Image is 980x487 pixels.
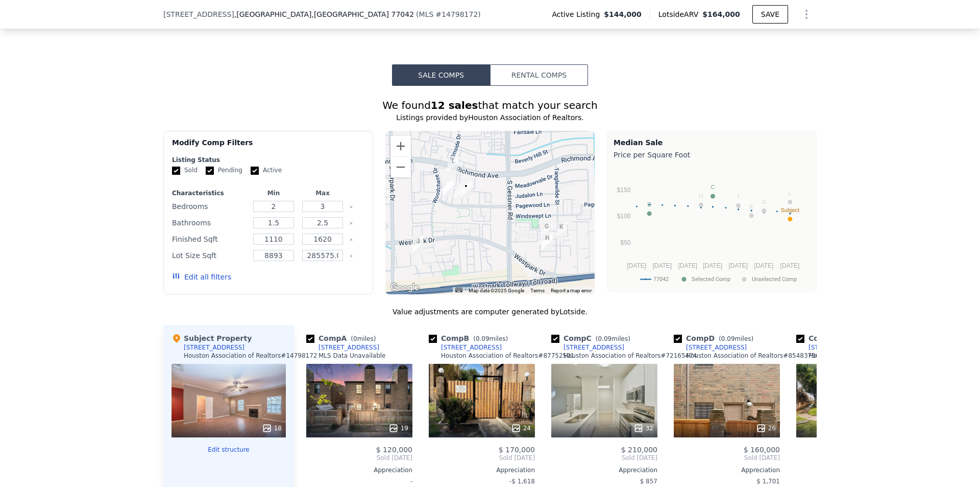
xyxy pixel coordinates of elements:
button: Edit structure [171,446,286,454]
text: [DATE] [780,262,800,269]
div: Comp D [674,333,757,343]
div: 19 [388,423,408,433]
a: Report a map error [551,288,592,293]
span: Lotside ARV [658,9,702,19]
span: ( miles) [469,335,512,342]
text: G [762,199,767,205]
div: Max [300,189,345,197]
button: Clear [349,205,353,209]
div: 9850 Pagewood Ln Apt 1207 [460,181,472,198]
div: Lot Size Sqft [172,248,247,263]
button: Clear [349,254,353,258]
text: Unselected Comp [752,276,797,283]
span: Sold [DATE] [429,454,535,462]
text: C [710,184,715,190]
div: Subject Property [171,333,252,343]
div: 10146 Waterstone Dr [412,236,424,253]
div: Comp E [796,333,879,343]
span: Active Listing [552,9,604,19]
button: SAVE [752,5,788,24]
text: [DATE] [728,262,748,269]
span: $ 857 [640,478,657,485]
div: [STREET_ADDRESS] [563,343,624,352]
text: [DATE] [652,262,672,269]
a: Terms (opens in new tab) [530,288,545,293]
div: Appreciation [796,466,902,474]
button: Sale Comps [392,64,490,86]
span: $ 1,701 [756,478,780,485]
span: $ 210,000 [621,446,657,454]
text: L [789,190,792,196]
div: Min [251,189,296,197]
div: Comp A [306,333,380,343]
span: 0.09 [476,335,489,342]
div: Appreciation [674,466,780,474]
div: Bathrooms [172,216,247,230]
span: MLS [419,10,434,18]
div: Houston Association of Realtors # 85483756 [686,352,819,360]
div: [STREET_ADDRESS] [318,343,379,352]
div: Modify Comp Filters [172,137,364,156]
span: , [GEOGRAPHIC_DATA] 77042 [311,10,414,18]
div: Appreciation [551,466,657,474]
div: 18 [262,423,282,433]
div: [STREET_ADDRESS] [441,343,502,352]
span: Sold [DATE] [796,454,902,462]
a: [STREET_ADDRESS] [306,343,379,352]
text: Selected Comp [692,276,730,283]
div: MLS Data Unavailable [318,352,386,360]
div: Characteristics [172,189,247,197]
div: We found that match your search [163,98,817,112]
text: [DATE] [678,262,698,269]
div: 9850 Pagewood Ln Apt 303 [443,179,454,197]
div: 3780 Tanglewilde St Apt 207 [541,221,552,239]
div: 26 [756,423,776,433]
div: Comp B [429,333,512,343]
text: D [647,201,651,207]
div: 32 [633,423,653,433]
button: Show Options [796,4,817,25]
text: K [749,203,753,210]
input: Sold [172,167,180,175]
span: , [GEOGRAPHIC_DATA] [234,9,414,19]
label: Active [251,166,282,175]
a: [STREET_ADDRESS] [551,343,624,352]
div: Houston Association of Realtors # 87752501 [441,352,574,360]
div: 3833 Tanglewilde St # 3833 [556,222,567,239]
span: 0 [353,335,357,342]
span: Sold [DATE] [306,454,412,462]
div: Price per Square Foot [614,148,810,162]
a: Open this area in Google Maps (opens a new window) [388,281,422,294]
div: Median Sale [614,137,810,148]
strong: 12 sales [431,99,478,111]
text: $50 [620,239,630,246]
button: Clear [349,238,353,242]
div: Appreciation [429,466,535,474]
span: Map data ©2025 Google [469,288,524,293]
span: -$ 1,618 [509,478,535,485]
div: Value adjustments are computer generated by Lotside . [163,307,817,317]
button: Clear [349,221,353,225]
span: ( miles) [715,335,757,342]
div: Houston Association of Realtors # 72165474 [563,352,697,360]
text: 77042 [653,276,669,283]
div: Comp C [551,333,634,343]
a: [STREET_ADDRESS] [796,343,869,352]
div: 3800 Tanglewilde St Apt 1004 [542,233,553,250]
button: Keyboard shortcuts [455,288,462,292]
span: $ 120,000 [376,446,412,454]
text: [DATE] [627,262,646,269]
div: Appreciation [306,466,412,474]
text: $150 [617,187,631,194]
span: ( miles) [347,335,380,342]
span: $ 160,000 [744,446,780,454]
text: I [738,194,739,200]
div: [STREET_ADDRESS] [184,343,244,352]
text: H [699,193,703,199]
div: 9809 Richmond Ave Unit B13 [448,156,459,173]
div: A chart. [614,162,810,290]
div: Houston Association of Realtors # 45572284 [808,352,942,360]
div: [STREET_ADDRESS] [686,343,747,352]
span: $164,000 [702,10,740,18]
input: Active [251,167,259,175]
